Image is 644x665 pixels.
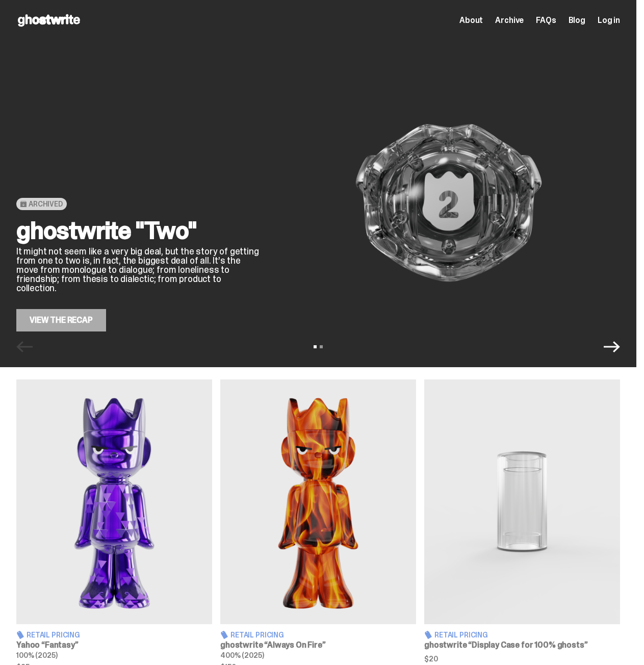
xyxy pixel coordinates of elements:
p: It might not seem like a very big deal, but the story of getting from one to two is, in fact, the... [16,247,261,293]
span: 400% (2025) [220,651,264,660]
h3: Yahoo “Fantasy” [16,641,212,649]
img: Fantasy [16,379,212,624]
span: 100% (2025) [16,651,57,660]
h2: ghostwrite "Two" [16,218,261,243]
a: Log in [598,16,620,24]
img: ghostwrite "Two" [277,74,620,331]
a: FAQs [536,16,556,24]
img: Display Case for 100% ghosts [424,379,620,624]
span: Retail Pricing [230,631,284,638]
a: Archive [495,16,524,24]
span: Retail Pricing [434,631,488,638]
span: $20 [424,655,620,662]
button: View slide 1 [314,345,317,348]
h3: ghostwrite “Display Case for 100% ghosts” [424,641,620,649]
h3: ghostwrite “Always On Fire” [220,641,416,649]
a: About [459,16,483,24]
span: Retail Pricing [27,631,80,638]
a: Blog [569,16,585,24]
button: Next [604,339,620,355]
a: View the Recap [16,309,106,331]
span: Archived [29,200,63,208]
button: View slide 2 [320,345,323,348]
img: Always On Fire [220,379,416,624]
